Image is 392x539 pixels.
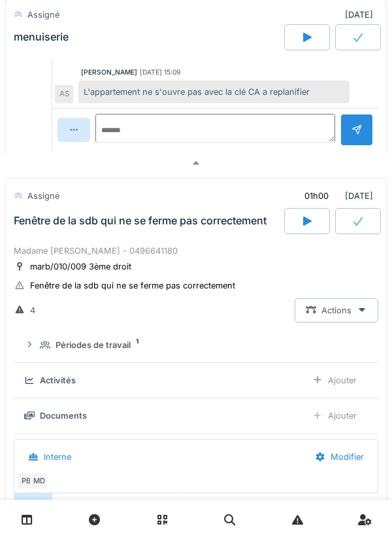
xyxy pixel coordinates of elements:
div: L'appartement ne s'ouvre pas avec la clé CA a replanifier [78,80,350,103]
div: Assigné [27,9,59,21]
div: MD [30,472,48,490]
summary: ActivitésAjouter [19,368,373,392]
div: menuiserie [14,31,69,44]
div: Ajouter [301,368,368,392]
div: Madame [PERSON_NAME] - 0496641180 [14,245,378,257]
div: Activités [40,374,76,387]
summary: DocumentsAjouter [19,404,373,428]
div: Interne [44,451,71,463]
div: [PERSON_NAME] [81,67,137,77]
div: Assigné [27,190,59,202]
div: marb/010/009 3ème droit [30,260,131,273]
div: 01h00 [304,190,329,202]
div: Modifier [304,445,375,469]
div: AS [55,85,73,103]
div: [DATE] [345,9,378,21]
div: PB [17,472,35,490]
summary: Périodes de travail1 [19,333,373,357]
div: [DATE] [293,184,378,208]
div: Actions [295,298,378,322]
div: [DATE] 15:09 [140,67,180,77]
div: Périodes de travail [56,339,131,351]
div: 4 [30,304,35,317]
div: Documents [40,409,87,422]
div: Fenêtre de la sdb qui ne se ferme pas correctement [14,215,267,227]
div: Ajouter [301,404,368,428]
div: Fenêtre de la sdb qui ne se ferme pas correctement [30,279,235,292]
